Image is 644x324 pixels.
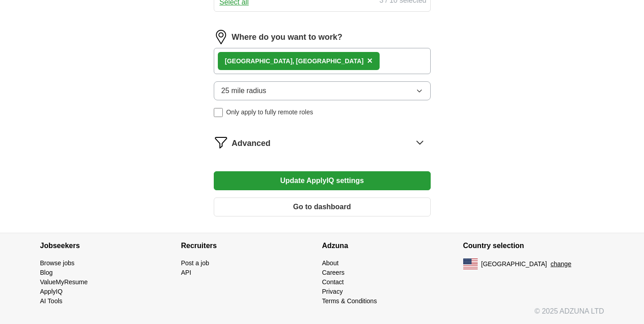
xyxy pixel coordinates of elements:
span: × [367,56,372,66]
a: Privacy [322,288,343,295]
label: Where do you want to work? [232,31,343,43]
button: Go to dashboard [214,197,431,216]
img: location.png [214,30,228,44]
a: ApplyIQ [40,288,63,295]
span: 25 mile radius [221,85,267,96]
span: Only apply to fully remote roles [226,108,313,117]
a: API [181,269,192,276]
a: AI Tools [40,297,63,305]
a: Terms & Conditions [322,297,377,305]
button: change [550,259,571,269]
button: 25 mile radius [214,81,431,100]
img: filter [214,135,228,150]
a: Post a job [181,259,209,267]
div: © 2025 ADZUNA LTD [33,306,611,324]
div: [GEOGRAPHIC_DATA], [GEOGRAPHIC_DATA] [225,56,364,66]
span: Advanced [232,137,271,150]
input: Only apply to fully remote roles [214,108,223,117]
span: [GEOGRAPHIC_DATA] [481,259,547,269]
a: ValueMyResume [40,278,88,286]
h4: Country selection [463,233,604,258]
a: Careers [322,269,345,276]
button: × [367,54,372,68]
img: US flag [463,258,478,269]
button: Update ApplyIQ settings [214,171,431,190]
a: Contact [322,278,344,286]
a: Browse jobs [40,259,75,267]
a: Blog [40,269,53,276]
a: About [322,259,339,267]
